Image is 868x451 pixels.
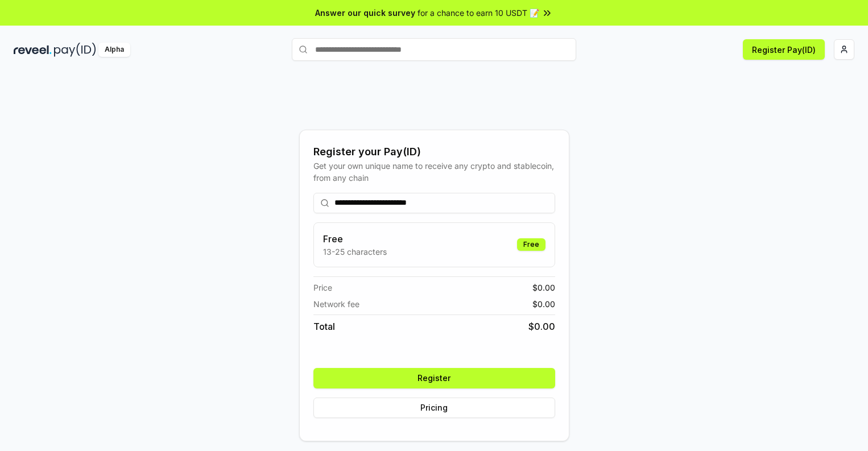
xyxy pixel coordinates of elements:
[313,320,335,333] span: Total
[418,7,539,19] span: for a chance to earn 10 USDT 📝
[98,43,130,57] div: Alpha
[14,43,52,57] img: reveel_dark
[313,368,555,388] button: Register
[517,238,545,251] div: Free
[323,232,387,246] h3: Free
[743,39,825,60] button: Register Pay(ID)
[313,398,555,418] button: Pricing
[528,320,555,333] span: $ 0.00
[313,144,555,160] div: Register your Pay(ID)
[532,298,555,310] span: $ 0.00
[313,160,555,184] div: Get your own unique name to receive any crypto and stablecoin, from any chain
[313,282,332,293] span: Price
[323,246,387,258] p: 13-25 characters
[315,7,415,19] span: Answer our quick survey
[532,282,555,293] span: $ 0.00
[54,43,96,57] img: pay_id
[313,298,359,310] span: Network fee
